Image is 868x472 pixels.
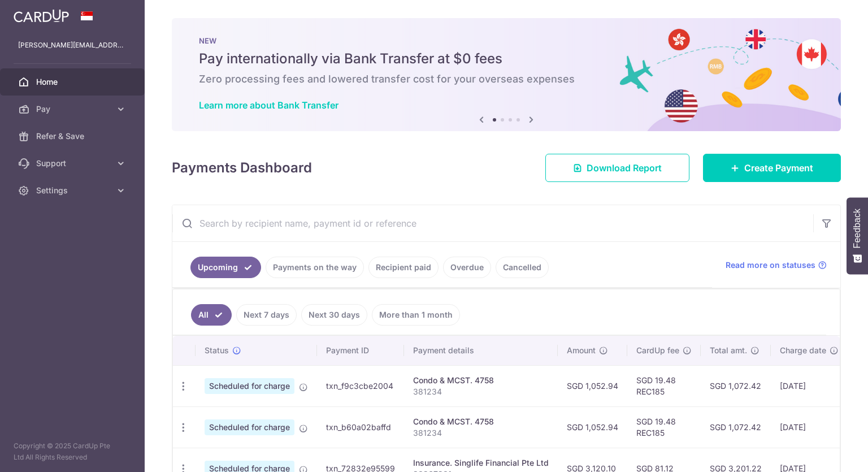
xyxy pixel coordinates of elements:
td: [DATE] [771,365,848,406]
h5: Pay internationally via Bank Transfer at $0 fees [199,50,814,68]
span: Support [36,158,111,169]
a: Cancelled [496,257,549,278]
a: Overdue [443,257,491,278]
td: SGD 1,072.42 [701,365,771,406]
span: Charge date [780,345,826,356]
span: Read more on statuses [726,259,815,271]
td: txn_f9c3cbe2004 [317,365,404,406]
span: Scheduled for charge [205,378,294,394]
span: Amount [567,345,596,356]
a: Recipient paid [368,257,439,278]
td: txn_b60a02baffd [317,406,404,448]
h6: Zero processing fees and lowered transfer cost for your overseas expenses [199,72,814,86]
span: Home [36,76,111,88]
a: Next 7 days [236,304,297,326]
td: SGD 19.48 REC185 [627,365,701,406]
a: Upcoming [190,257,261,278]
div: Condo & MCST. 4758 [413,375,549,386]
span: Total amt. [710,345,747,356]
th: Payment ID [317,336,404,365]
span: CardUp fee [636,345,679,356]
td: [DATE] [771,406,848,448]
span: Pay [36,103,111,115]
h4: Payments Dashboard [172,158,312,178]
img: Bank transfer banner [172,18,841,131]
button: Feedback - Show survey [847,197,868,274]
a: Read more on statuses [726,259,827,271]
span: Feedback [852,209,862,248]
span: Scheduled for charge [205,419,294,435]
a: Learn more about Bank Transfer [199,99,338,111]
p: 381234 [413,427,549,439]
span: Download Report [587,161,662,175]
td: SGD 1,052.94 [558,406,627,448]
td: SGD 1,072.42 [701,406,771,448]
span: Refer & Save [36,131,111,142]
input: Search by recipient name, payment id or reference [172,205,813,241]
td: SGD 1,052.94 [558,365,627,406]
p: 381234 [413,386,549,397]
span: Create Payment [744,161,813,175]
a: More than 1 month [372,304,460,326]
a: Next 30 days [301,304,367,326]
p: [PERSON_NAME][EMAIL_ADDRESS][DOMAIN_NAME] [18,40,127,51]
p: NEW [199,36,814,45]
th: Payment details [404,336,558,365]
a: Payments on the way [266,257,364,278]
span: Status [205,345,229,356]
img: CardUp [14,9,69,23]
a: All [191,304,232,326]
a: Download Report [545,154,689,182]
a: Create Payment [703,154,841,182]
div: Condo & MCST. 4758 [413,416,549,427]
td: SGD 19.48 REC185 [627,406,701,448]
span: Settings [36,185,111,196]
div: Insurance. Singlife Financial Pte Ltd [413,457,549,469]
